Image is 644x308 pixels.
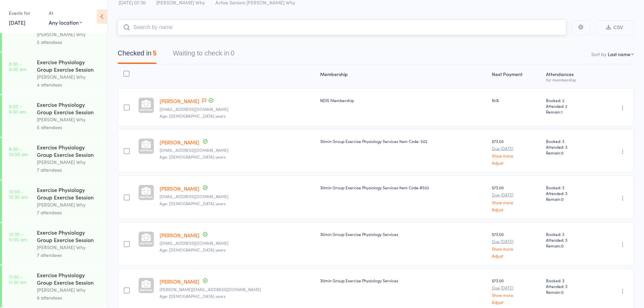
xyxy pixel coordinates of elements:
[49,7,82,19] div: At
[320,138,486,144] div: 30min Group Exercise Physiology Services Item Code: 502
[37,116,101,123] div: [PERSON_NAME] Why
[546,97,594,103] span: Booked: 2
[37,286,101,294] div: [PERSON_NAME] Why
[546,185,594,190] span: Booked: 3
[320,278,486,283] div: 30min Group Exercise Physiology Services
[9,103,26,114] time: 9:00 - 9:30 am
[543,67,597,85] div: Atten­dances
[489,67,544,85] div: Next Payment
[561,196,564,202] span: 0
[37,123,101,131] div: 5 attendees
[37,38,101,46] div: 5 attendees
[546,144,594,150] span: Attended: 3
[561,109,563,115] span: 1
[546,237,594,243] span: Attended: 3
[546,77,594,82] div: for membership
[492,146,541,151] small: Due [DATE]
[9,146,28,157] time: 9:30 - 10:00 am
[37,186,101,201] div: Exercise Physiology Group Exercise Session
[546,283,594,289] span: Attended: 3
[37,271,101,286] div: Exercise Physiology Group Exercise Session
[492,138,541,165] div: $73.00
[153,49,157,57] div: 5
[2,52,107,94] a: 8:30 -9:00 amExercise Physiology Group Exercise Session[PERSON_NAME] Why4 attendees
[546,150,594,156] span: Remain:
[118,46,157,64] button: Checked in5
[492,97,541,103] div: N/A
[37,166,101,174] div: 7 attendees
[37,229,101,243] div: Exercise Physiology Group Exercise Session
[2,265,107,307] a: 11:00 -11:30 amExercise Physiology Group Exercise Session[PERSON_NAME] Why8 attendees
[37,251,101,259] div: 7 attendees
[160,139,199,146] a: [PERSON_NAME]
[37,101,101,116] div: Exercise Physiology Group Exercise Session
[492,161,541,165] a: Adjust
[561,243,564,248] span: 0
[37,73,101,81] div: [PERSON_NAME] Why
[2,223,107,265] a: 10:30 -11:00 amExercise Physiology Group Exercise Session[PERSON_NAME] Why7 attendees
[492,239,541,244] small: Due [DATE]
[37,294,101,302] div: 8 attendees
[546,289,594,295] span: Remain:
[546,196,594,202] span: Remain:
[492,185,541,211] div: $73.00
[492,293,541,297] a: Show more
[595,20,634,35] button: CSV
[591,51,606,57] label: Sort by
[173,46,234,64] button: Waiting to check in0
[492,246,541,251] a: Show more
[492,207,541,212] a: Adjust
[37,81,101,89] div: 4 attendees
[160,148,315,152] small: sue.a.miles@gmail.com
[546,109,594,115] span: Remain:
[37,209,101,216] div: 7 attendees
[37,30,101,38] div: [PERSON_NAME] Why
[160,232,199,239] a: [PERSON_NAME]
[492,278,541,304] div: $73.00
[160,241,315,245] small: roslynkeeler@hotmail.com
[320,231,486,237] div: 30min Group Exercise Physiology Services
[160,287,315,292] small: diane.sly@optusnet.com.au
[546,103,594,109] span: Attended: 2
[118,20,566,35] input: Search by name
[546,243,594,248] span: Remain:
[546,190,594,196] span: Attended: 3
[9,7,42,19] div: Events for
[9,274,27,285] time: 11:00 - 11:30 am
[492,192,541,197] small: Due [DATE]
[160,154,225,160] span: Age: [DEMOGRAPHIC_DATA] years
[492,153,541,158] a: Show more
[160,278,199,285] a: [PERSON_NAME]
[2,95,107,137] a: 9:00 -9:30 amExercise Physiology Group Exercise Session[PERSON_NAME] Why5 attendees
[37,143,101,158] div: Exercise Physiology Group Exercise Session
[231,49,234,57] div: 0
[492,200,541,205] a: Show more
[492,285,541,290] small: Due [DATE]
[49,19,82,26] div: Any location
[160,293,225,299] span: Age: [DEMOGRAPHIC_DATA] years
[561,150,564,156] span: 0
[9,61,26,72] time: 8:30 - 9:00 am
[320,97,486,103] div: NDIS Membership
[492,231,541,258] div: $73.00
[160,107,315,112] small: johnbackhouse64@gmail.com
[2,138,107,180] a: 9:30 -10:00 amExercise Physiology Group Exercise Session[PERSON_NAME] Why7 attendees
[160,200,225,206] span: Age: [DEMOGRAPHIC_DATA] years
[320,185,486,190] div: 30min Group Exercise Physiology Services Item Code #502
[608,51,630,57] div: Last name
[9,231,27,242] time: 10:30 - 11:00 am
[160,97,199,104] a: [PERSON_NAME]
[160,247,225,253] span: Age: [DEMOGRAPHIC_DATA] years
[546,138,594,144] span: Booked: 3
[561,289,564,295] span: 0
[2,180,107,222] a: 10:00 -10:30 amExercise Physiology Group Exercise Session[PERSON_NAME] Why7 attendees
[317,67,489,85] div: Membership
[160,185,199,192] a: [PERSON_NAME]
[546,231,594,237] span: Booked: 3
[37,243,101,251] div: [PERSON_NAME] Why
[9,189,28,199] time: 10:00 - 10:30 am
[160,194,315,199] small: mkeeler@tpg.com.au
[37,201,101,209] div: [PERSON_NAME] Why
[37,158,101,166] div: [PERSON_NAME] Why
[492,254,541,258] a: Adjust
